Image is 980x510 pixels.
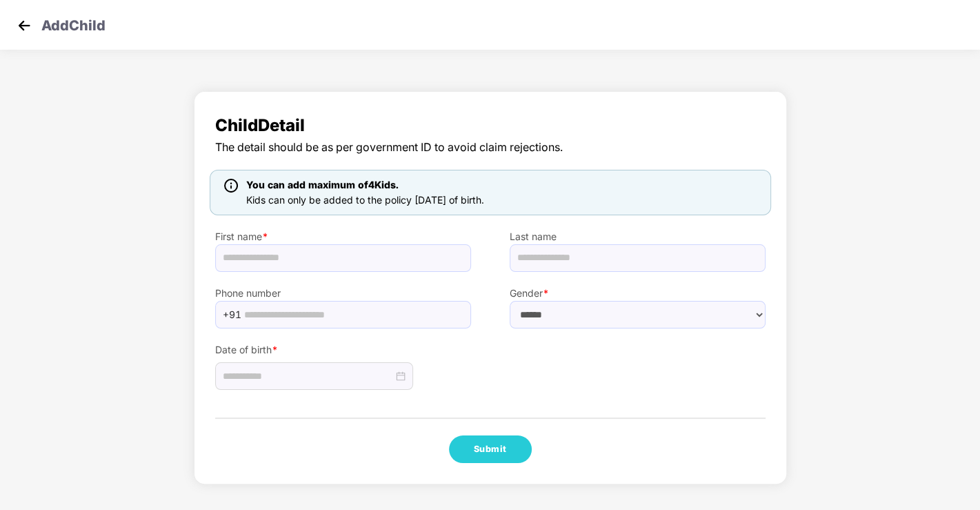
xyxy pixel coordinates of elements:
span: +91 [223,304,241,325]
img: icon [224,179,238,193]
label: First name [215,229,471,244]
span: Child Detail [215,112,766,139]
label: Phone number [215,286,471,301]
img: svg+xml;base64,PHN2ZyB4bWxucz0iaHR0cDovL3d3dy53My5vcmcvMjAwMC9zdmciIHdpZHRoPSIzMCIgaGVpZ2h0PSIzMC... [14,15,34,36]
label: Gender [510,286,766,301]
label: Last name [510,229,766,244]
span: Kids can only be added to the policy [DATE] of birth. [246,194,484,206]
span: The detail should be as per government ID to avoid claim rejections. [215,139,766,156]
label: Date of birth [215,342,471,357]
span: You can add maximum of 4 Kids. [246,179,399,190]
p: Add Child [41,15,106,32]
button: Submit [449,435,532,463]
